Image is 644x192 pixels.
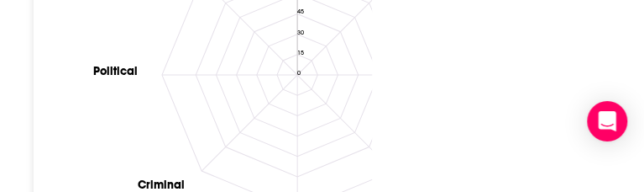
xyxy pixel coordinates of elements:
[587,101,627,141] div: Open Intercom Messenger
[93,64,138,78] text: Political
[297,8,304,15] tspan: 45
[137,177,184,191] text: Criminal
[297,69,301,77] tspan: 0
[297,49,304,56] tspan: 15
[297,28,304,35] tspan: 30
